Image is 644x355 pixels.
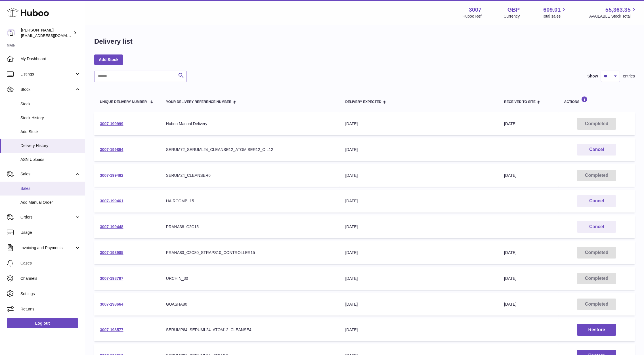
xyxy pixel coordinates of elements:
[166,250,334,255] div: PRANA83_C2C80_STRAPS10_CONTROLLER15
[20,56,81,62] span: My Dashboard
[20,186,81,191] span: Sales
[543,6,561,14] span: 609.01
[345,121,493,127] div: [DATE]
[20,129,81,135] span: Add Stock
[100,147,123,152] a: 3007-199894
[588,73,598,79] label: Show
[504,14,520,19] div: Currency
[345,327,493,333] div: [DATE]
[542,14,567,19] span: Total sales
[20,276,81,281] span: Channels
[20,245,75,251] span: Invoicing and Payments
[345,276,493,281] div: [DATE]
[577,221,616,233] button: Cancel
[166,276,334,281] div: URCHIN_30
[100,327,123,332] a: 3007-198577
[21,33,83,38] span: [EMAIL_ADDRESS][DOMAIN_NAME]
[21,28,72,38] div: [PERSON_NAME]
[504,302,517,306] span: [DATE]
[589,14,637,19] span: AVAILABLE Stock Total
[504,100,536,104] span: Received to Site
[469,6,482,14] strong: 3007
[166,147,334,152] div: SERUM72_SERUML24_CLEANSE12_ATOMISER12_OIL12
[166,100,232,104] span: Your Delivery Reference Number
[100,276,123,281] a: 3007-198797
[605,6,631,14] span: 55,363.35
[166,302,334,307] div: GUASHA80
[166,224,334,230] div: PRANA38_C2C15
[166,198,334,204] div: HAIRCOMB_15
[504,250,517,255] span: [DATE]
[166,327,334,333] div: SERUMP84_SERUML24_ATOM12_CLEANSE4
[20,261,81,266] span: Cases
[20,291,81,297] span: Settings
[345,224,493,230] div: [DATE]
[20,87,75,92] span: Stock
[20,215,75,220] span: Orders
[20,230,81,235] span: Usage
[94,37,133,46] h1: Delivery list
[100,224,123,229] a: 3007-199448
[589,6,637,19] a: 55,363.35 AVAILABLE Stock Total
[20,171,75,177] span: Sales
[100,121,123,126] a: 3007-199999
[564,96,629,104] div: Actions
[504,121,517,126] span: [DATE]
[577,144,616,156] button: Cancel
[20,72,75,77] span: Listings
[463,14,482,19] div: Huboo Ref
[20,101,81,107] span: Stock
[20,157,81,162] span: ASN Uploads
[542,6,567,19] a: 609.01 Total sales
[345,198,493,204] div: [DATE]
[100,100,147,104] span: Unique Delivery Number
[504,276,517,281] span: [DATE]
[20,143,81,148] span: Delivery History
[345,302,493,307] div: [DATE]
[100,250,123,255] a: 3007-198985
[20,306,81,312] span: Returns
[166,173,334,178] div: SERUM24_CLEANSER6
[345,250,493,255] div: [DATE]
[507,6,520,14] strong: GBP
[166,121,334,127] div: Huboo Manual Delivery
[94,54,123,65] a: Add Stock
[7,29,15,37] img: bevmay@maysama.com
[577,324,616,336] button: Restore
[100,199,123,203] a: 3007-199461
[345,173,493,178] div: [DATE]
[100,302,123,306] a: 3007-198664
[345,100,381,104] span: Delivery Expected
[345,147,493,152] div: [DATE]
[20,200,81,205] span: Add Manual Order
[7,318,78,328] a: Log out
[20,115,81,121] span: Stock History
[504,173,517,178] span: [DATE]
[623,73,635,79] span: entries
[100,173,123,178] a: 3007-199482
[577,195,616,207] button: Cancel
